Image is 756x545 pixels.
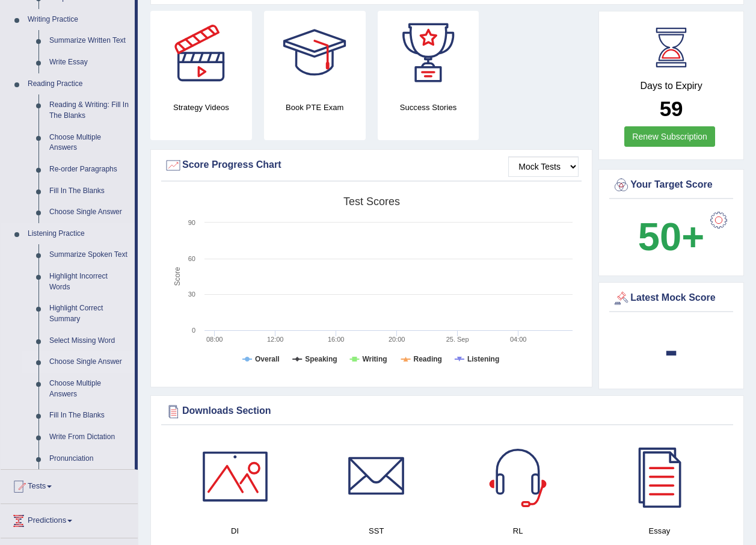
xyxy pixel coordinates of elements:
tspan: 25. Sep [446,336,469,343]
a: Predictions [1,504,138,534]
text: 90 [188,219,195,226]
text: 04:00 [510,336,527,343]
a: Select Missing Word [44,330,135,352]
div: Latest Mock Score [612,289,730,307]
h4: Essay [595,525,724,537]
a: Choose Single Answer [44,202,135,223]
tspan: Test scores [343,196,400,208]
h4: Strategy Videos [150,101,252,114]
h4: RL [453,525,583,537]
a: Writing Practice [22,9,135,31]
a: Renew Subscription [624,126,715,147]
a: Highlight Incorrect Words [44,266,135,298]
div: Downloads Section [164,402,730,420]
a: Tests [1,470,138,500]
a: Write Essay [44,52,135,73]
a: Pronunciation [44,448,135,470]
a: Listening Practice [22,223,135,245]
a: Summarize Spoken Text [44,244,135,266]
a: Choose Multiple Answers [44,127,135,159]
a: Write From Dictation [44,426,135,448]
text: 0 [192,327,195,334]
a: Fill In The Blanks [44,405,135,426]
tspan: Score [173,267,182,286]
a: Reading & Writing: Fill In The Blanks [44,94,135,126]
b: 50+ [638,215,704,259]
a: Summarize Written Text [44,30,135,52]
a: Re-order Paragraphs [44,159,135,180]
text: 20:00 [389,336,405,343]
a: Choose Multiple Answers [44,373,135,405]
b: - [665,328,678,372]
b: 59 [660,97,683,120]
a: Reading Practice [22,73,135,95]
text: 12:00 [267,336,284,343]
a: Choose Single Answer [44,351,135,373]
h4: Success Stories [378,101,479,114]
a: Fill In The Blanks [44,180,135,202]
tspan: Listening [467,355,499,363]
tspan: Overall [255,355,280,363]
tspan: Speaking [305,355,337,363]
h4: DI [170,525,300,537]
a: Highlight Correct Summary [44,298,135,330]
tspan: Reading [414,355,442,363]
h4: SST [312,525,441,537]
text: 08:00 [206,336,223,343]
h4: Book PTE Exam [264,101,366,114]
text: 16:00 [328,336,345,343]
text: 60 [188,255,195,262]
div: Score Progress Chart [164,156,579,174]
tspan: Writing [362,355,387,363]
text: 30 [188,291,195,298]
div: Your Target Score [612,176,730,194]
h4: Days to Expiry [612,81,730,91]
